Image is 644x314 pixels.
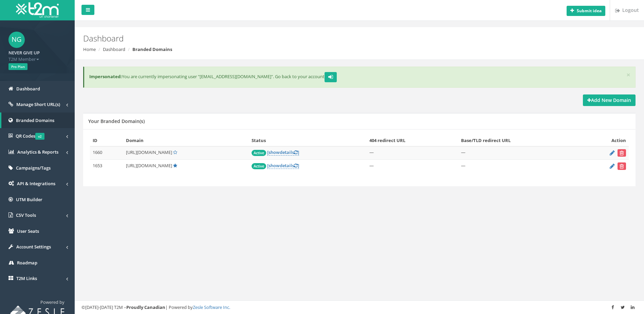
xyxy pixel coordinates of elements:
a: Add New Domain [583,94,636,106]
a: Home [83,46,96,52]
span: CSV Tools [16,212,36,218]
span: show [269,149,280,155]
span: Branded Domains [16,117,54,123]
a: [showdetails] [267,162,299,169]
span: UTM Builder [16,196,42,203]
span: Dashboard [16,86,40,92]
span: NG [8,32,25,48]
td: — [367,160,459,173]
span: Active [252,163,266,169]
td: 1660 [90,146,123,160]
span: T2M Links [16,275,37,281]
span: Active [252,150,266,156]
th: Action [581,135,629,146]
th: Base/TLD redirect URL [458,135,581,146]
img: T2M [16,2,59,18]
th: Status [249,135,366,146]
b: Submit idea [577,8,602,14]
div: You are currently impersonating user "[EMAIL_ADDRESS][DOMAIN_NAME]". Go back to your account [83,67,636,88]
span: v2 [35,133,44,140]
span: [URL][DOMAIN_NAME] [126,162,172,169]
th: 404 redirect URL [367,135,459,146]
span: QR Codes [16,133,44,139]
span: show [269,162,280,169]
span: T2M Member [8,56,66,63]
th: ID [90,135,123,146]
td: — [367,146,459,160]
span: API & Integrations [17,180,55,187]
span: Pro Plan [8,63,27,70]
a: Set Default [173,149,177,155]
strong: Proudly Canadian [126,304,165,310]
b: Impersonated: [89,73,122,80]
h2: Dashboard [83,34,542,43]
a: NEVER GIVE UP T2M Member [8,48,66,62]
button: Submit idea [567,6,605,16]
span: Account Settings [16,244,51,250]
button: × [626,71,630,78]
td: 1653 [90,160,123,173]
span: [URL][DOMAIN_NAME] [126,149,172,155]
a: Dashboard [103,46,125,52]
th: Domain [123,135,249,146]
span: Campaigns/Tags [16,165,51,171]
span: Analytics & Reports [17,149,58,155]
strong: Branded Domains [132,46,172,52]
a: [showdetails] [267,149,299,156]
strong: Add New Domain [587,97,631,103]
strong: NEVER GIVE UP [8,50,40,56]
a: Zesle Software Inc. [193,304,230,310]
td: — [458,160,581,173]
span: Powered by [40,299,65,305]
td: — [458,146,581,160]
span: Manage Short URL(s) [16,101,60,107]
span: Roadmap [17,260,37,266]
div: ©[DATE]-[DATE] T2M – | Powered by [81,304,637,311]
span: User Seats [17,228,39,234]
h5: Your Branded Domain(s) [88,119,145,124]
a: Default [173,162,177,169]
